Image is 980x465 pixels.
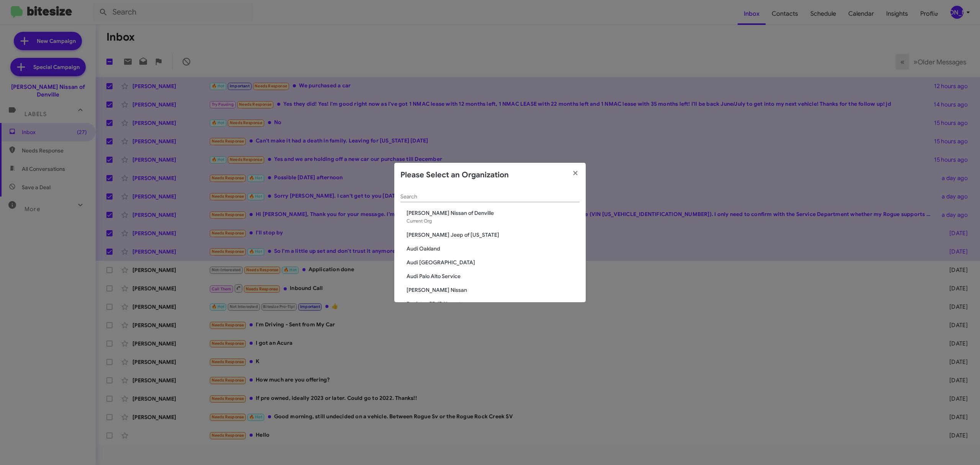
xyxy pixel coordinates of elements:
span: Audi Palo Alto Service [407,272,580,280]
span: Audi Oakland [407,245,580,252]
span: Banister CDJR Hampton [407,300,580,308]
span: [PERSON_NAME] Jeep of [US_STATE] [407,231,580,239]
span: Audi [GEOGRAPHIC_DATA] [407,259,580,266]
span: Current Org [407,218,432,224]
span: [PERSON_NAME] Nissan of Denville [407,209,580,217]
h2: Please Select an Organization [400,169,509,181]
span: [PERSON_NAME] Nissan [407,286,580,294]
